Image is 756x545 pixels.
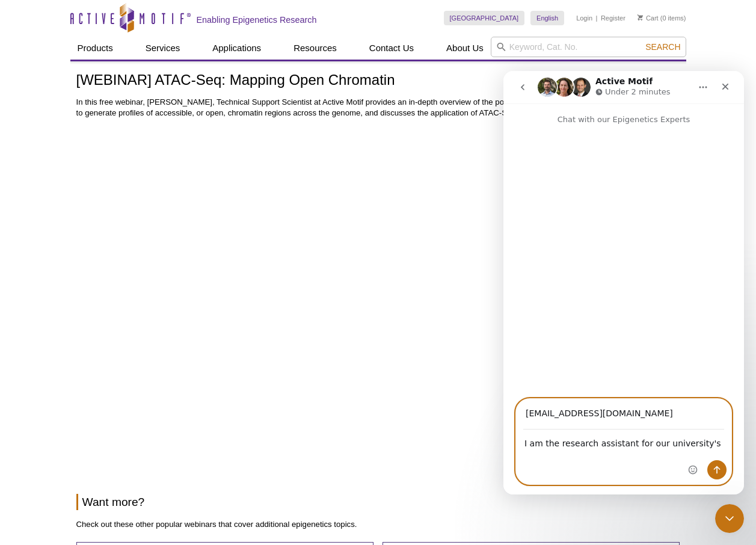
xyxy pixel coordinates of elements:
[444,11,525,25] a: [GEOGRAPHIC_DATA]
[76,72,680,90] h1: [WEBINAR] ATAC-Seq: Mapping Open Chromatin
[642,42,684,52] button: Search
[205,37,268,60] a: Applications
[286,37,344,60] a: Resources
[530,11,564,25] a: English
[362,37,421,60] a: Contact Us
[138,37,188,60] a: Services
[503,71,744,494] iframe: Intercom live chat
[638,14,643,20] img: Your Cart
[76,519,680,530] p: Check out these other popular webinars that cover additional epigenetics topics.
[197,14,317,25] h2: Enabling Epigenetics Research
[491,37,686,57] input: Keyword, Cat. No.
[638,14,659,22] a: Cart
[645,42,680,52] span: Search
[439,37,491,60] a: About Us
[76,97,680,119] p: In this free webinar, [PERSON_NAME], Technical Support Scientist at Active Motif provides an in-d...
[596,11,598,25] li: |
[638,11,686,25] li: (0 items)
[576,14,592,22] a: Login
[715,504,744,533] iframe: Intercom live chat
[76,494,680,510] h2: Want more?
[70,37,120,60] a: Products
[601,14,625,22] a: Register
[76,131,680,470] iframe: [Webinar] ATAC-Seq: Mapping Open Chromatin - Dr. Michael Garbati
